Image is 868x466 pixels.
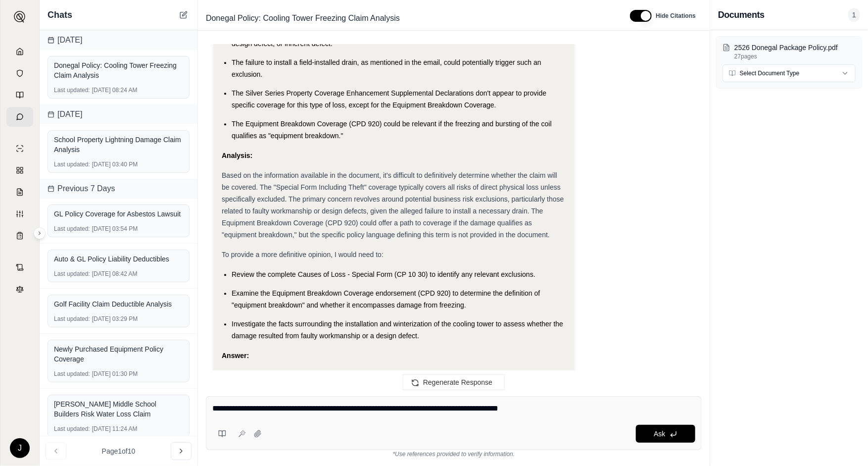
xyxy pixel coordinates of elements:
span: Last updated: [54,315,90,323]
span: The main concern is whether the damage falls under a business risk exclusion, such as faulty work... [232,28,562,48]
div: Edit Title [202,10,618,26]
div: [DATE] 01:30 PM [54,370,183,378]
span: Last updated: [54,370,90,378]
a: Single Policy [6,139,33,158]
span: Last updated: [54,270,90,278]
button: Expand sidebar [10,7,30,27]
span: Examine the Equipment Breakdown Coverage endorsement (CPD 920) to determine the definition of "eq... [232,289,540,309]
a: Claim Coverage [6,182,33,202]
span: Chats [48,8,72,22]
span: Review the complete Causes of Loss - Special Form (CP 10 30) to identify any relevant exclusions. [232,270,535,278]
div: GL Policy Coverage for Asbestos Lawsuit [54,209,183,219]
div: [DATE] 08:42 AM [54,270,183,278]
a: Documents Vault [6,63,33,83]
div: [DATE] 08:24 AM [54,86,183,94]
button: Expand sidebar [34,227,46,239]
div: J [10,438,30,458]
a: Legal Search Engine [6,279,33,299]
div: Donegal Policy: Cooling Tower Freezing Claim Analysis [54,60,183,80]
div: [DATE] 11:24 AM [54,425,183,433]
span: 1 [848,8,860,22]
p: 27 pages [734,52,856,60]
span: Based on the information available in the document, it's difficult to definitively determine whet... [222,171,564,239]
strong: Analysis: [222,152,252,159]
span: Donegal Policy: Cooling Tower Freezing Claim Analysis [202,10,404,26]
span: Regenerate Response [423,378,492,386]
div: Previous 7 Days [40,179,197,199]
div: Newly Purchased Equipment Policy Coverage [54,344,183,364]
a: Contract Analysis [6,258,33,277]
button: New Chat [178,9,190,21]
span: Last updated: [54,160,90,168]
span: Last updated: [54,425,90,433]
button: Regenerate Response [403,374,505,390]
span: The Silver Series Property Coverage Enhancement Supplemental Declarations don't appear to provide... [232,89,546,109]
div: [DATE] 03:54 PM [54,225,183,233]
div: [PERSON_NAME] Middle School Builders Risk Water Loss Claim [54,399,183,419]
img: Expand sidebar [14,11,26,23]
div: [DATE] 03:29 PM [54,315,183,323]
a: Coverage Table [6,226,33,246]
span: Last updated: [54,225,90,233]
a: Home [6,42,33,61]
span: Last updated: [54,86,90,94]
span: The failure to install a field-installed drain, as mentioned in the email, could potentially trig... [232,58,541,78]
a: Custom Report [6,204,33,224]
a: Policy Comparisons [6,160,33,180]
div: *Use references provided to verify information. [206,450,702,458]
div: School Property Lightning Damage Claim Analysis [54,135,183,155]
div: Auto & GL Policy Liability Deductibles [54,254,183,264]
span: Ask [654,430,665,438]
div: Golf Facility Claim Deductible Analysis [54,299,183,309]
span: The Equipment Breakdown Coverage (CPD 920) could be relevant if the freezing and bursting of the ... [232,120,552,140]
div: [DATE] 03:40 PM [54,160,183,168]
span: Investigate the facts surrounding the installation and winterization of the cooling tower to asse... [232,320,563,340]
p: 2526 Donegal Package Policy.pdf [734,43,856,52]
span: Hide Citations [656,12,696,20]
h3: Documents [718,8,765,22]
a: Prompt Library [6,85,33,105]
button: Ask [636,425,695,443]
span: Page 1 of 10 [102,446,136,456]
div: [DATE] [40,30,197,50]
button: 2526 Donegal Package Policy.pdf27pages [723,43,856,60]
span: To provide a more definitive opinion, I would need to: [222,251,384,259]
a: Chat [6,107,33,127]
div: [DATE] [40,104,197,124]
strong: Answer: [222,352,249,360]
